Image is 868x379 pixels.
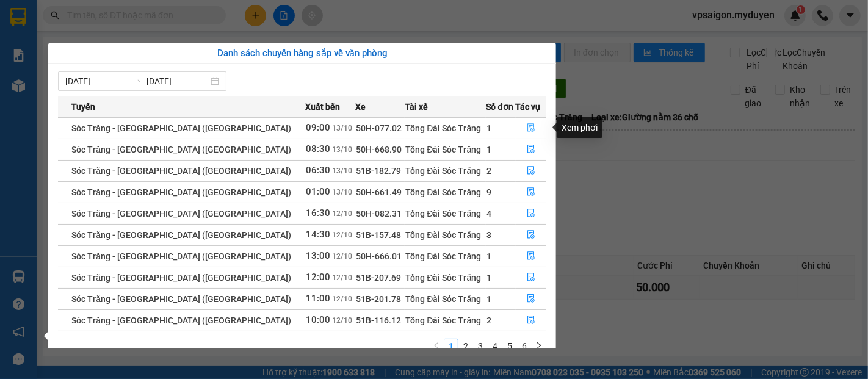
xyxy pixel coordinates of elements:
span: file-done [527,294,535,304]
span: Tuyến [71,100,95,114]
div: Tổng Đài Sóc Trăng [405,121,485,135]
span: 1 [486,251,491,261]
span: file-done [527,209,535,218]
span: 10:00 [306,314,330,325]
span: Sóc Trăng - [GEOGRAPHIC_DATA] ([GEOGRAPHIC_DATA]) [71,166,291,176]
span: 08:30 [306,143,330,154]
span: 50H-661.49 [356,187,402,197]
li: 2 [458,339,473,353]
div: Tổng Đài Sóc Trăng [405,314,485,327]
button: file-done [516,268,546,287]
button: file-done [516,182,546,202]
span: 50H-666.01 [356,251,402,261]
li: 5 [502,339,517,353]
div: Tổng Đài Sóc Trăng [405,186,485,199]
span: Gửi: [5,76,102,121]
button: file-done [516,140,546,159]
span: file-done [527,251,535,261]
input: Đến ngày [146,74,208,88]
span: 4 [486,209,491,218]
span: 16:30 [306,208,330,218]
div: Tổng Đài Sóc Trăng [405,207,485,220]
span: 3 [486,230,491,240]
span: 50H-082.31 [356,209,402,218]
span: 51B-182.79 [356,166,401,176]
span: 13/10 [332,145,352,154]
button: file-done [516,247,546,266]
span: 12/10 [332,316,352,325]
a: 1 [444,339,458,353]
button: file-done [516,161,546,181]
span: 1 [486,294,491,304]
li: 3 [473,339,488,353]
span: Sóc Trăng - [GEOGRAPHIC_DATA] ([GEOGRAPHIC_DATA]) [71,209,291,218]
a: 2 [459,339,472,353]
span: Sóc Trăng - [GEOGRAPHIC_DATA] ([GEOGRAPHIC_DATA]) [71,230,291,240]
span: file-done [527,273,535,283]
span: to [132,76,142,86]
span: TP.HCM -SÓC TRĂNG [80,30,166,39]
span: Xuất bến [305,100,340,114]
span: 51B-157.48 [356,230,401,240]
span: file-done [527,166,535,176]
span: 51B-207.69 [356,273,401,283]
a: 3 [474,339,487,353]
span: Xe [355,100,366,114]
li: 4 [488,339,502,353]
span: 13:00 [306,250,330,261]
li: Next Page [532,339,546,353]
span: 2 [486,166,491,176]
div: Tổng Đài Sóc Trăng [405,143,485,156]
span: file-done [527,123,535,133]
span: Tác vụ [516,100,541,114]
div: Tổng Đài Sóc Trăng [405,271,485,284]
span: 01:00 [306,186,330,197]
span: file-done [527,316,535,325]
span: file-done [527,187,535,197]
span: 1 [486,123,491,133]
span: 12:00 [306,272,330,283]
strong: PHIẾU GỬI HÀNG [78,42,177,55]
li: 6 [517,339,532,353]
span: Sóc Trăng - [GEOGRAPHIC_DATA] ([GEOGRAPHIC_DATA]) [71,294,291,304]
span: Sóc Trăng - [GEOGRAPHIC_DATA] ([GEOGRAPHIC_DATA]) [71,273,291,283]
button: file-done [516,204,546,223]
span: 9 [486,187,491,197]
span: 09:00 [306,122,330,133]
span: 2 [486,316,491,325]
span: 51B-116.12 [356,316,401,325]
span: Tài xế [405,100,428,114]
button: file-done [516,225,546,245]
span: 13/10 [332,124,352,132]
a: 4 [488,339,502,353]
span: 50H-077.02 [356,123,402,133]
span: 06:30 [306,165,330,176]
span: 11:00 [306,293,330,304]
span: 51B-201.78 [356,294,401,304]
span: file-done [527,145,535,154]
div: Xem phơi [557,117,602,138]
button: file-done [516,289,546,309]
li: Previous Page [429,339,444,353]
span: 1 [486,273,491,283]
span: Bến xe Miền Tây [5,76,102,121]
div: Tổng Đài Sóc Trăng [405,228,485,242]
div: Tổng Đài Sóc Trăng [405,164,485,178]
span: 1 [486,145,491,154]
span: 12/10 [332,295,352,303]
span: 12/10 [332,209,352,218]
strong: XE KHÁCH MỸ DUYÊN [64,12,191,24]
button: file-done [516,311,546,330]
span: Sóc Trăng - [GEOGRAPHIC_DATA] ([GEOGRAPHIC_DATA]) [71,316,291,325]
span: 12/10 [332,273,352,282]
span: 13/10 [332,188,352,197]
span: 12/10 [332,231,352,239]
span: 13/10 [332,167,352,175]
span: Sóc Trăng - [GEOGRAPHIC_DATA] ([GEOGRAPHIC_DATA]) [71,187,291,197]
input: Từ ngày [65,74,127,88]
span: Số đơn [486,100,513,114]
div: Danh sách chuyến hàng sắp về văn phòng [58,46,546,61]
span: swap-right [132,76,142,86]
span: Sóc Trăng - [GEOGRAPHIC_DATA] ([GEOGRAPHIC_DATA]) [71,251,291,261]
li: 1 [444,339,458,353]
